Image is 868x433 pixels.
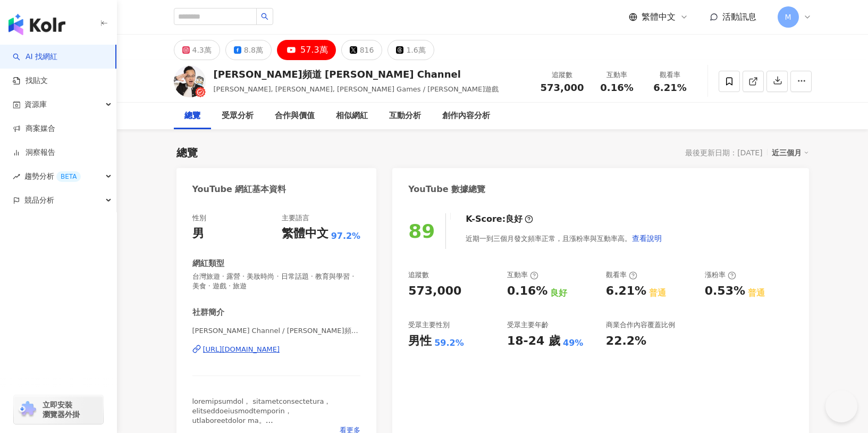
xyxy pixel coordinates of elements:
div: K-Score : [466,213,533,225]
div: 觀看率 [606,270,637,280]
div: 良好 [505,213,523,225]
div: BETA [56,171,81,182]
img: chrome extension [17,401,38,418]
div: 良好 [550,287,567,299]
div: 主要語言 [282,213,309,223]
div: 8.8萬 [244,43,263,57]
span: rise [13,173,20,180]
div: 創作內容分析 [442,110,490,122]
span: 活動訊息 [722,12,756,22]
a: chrome extension立即安裝 瀏覽器外掛 [14,395,103,424]
span: 資源庫 [24,93,47,116]
button: 57.3萬 [277,40,336,60]
div: 89 [408,220,435,242]
div: 受眾主要性別 [408,320,450,330]
div: 0.16% [507,283,547,299]
div: 男性 [408,333,432,349]
span: 查看說明 [632,234,662,243]
div: 普通 [748,287,765,299]
img: KOL Avatar [174,65,206,97]
div: 近期一到三個月發文頻率正常，且漲粉率與互動率高。 [466,228,662,249]
div: 男 [192,226,204,242]
span: 573,000 [541,82,584,93]
div: 49% [563,337,583,349]
div: 追蹤數 [408,270,429,280]
div: 互動率 [507,270,538,280]
div: 受眾分析 [222,110,254,122]
button: 1.6萬 [387,40,434,60]
div: 59.2% [434,337,464,349]
div: [PERSON_NAME]頻道 [PERSON_NAME] Channel [214,68,499,81]
span: [PERSON_NAME] Channel / [PERSON_NAME]頻道 | @alanchanneljp | UCLh9M5KxWSlIqh2EC8ja_ug [192,326,361,336]
div: 18-24 歲 [507,333,560,349]
div: 繁體中文 [282,226,328,242]
div: 普通 [649,287,666,299]
span: 97.2% [331,230,361,242]
div: 商業合作內容覆蓋比例 [606,320,675,330]
div: [URL][DOMAIN_NAME] [203,345,280,354]
button: 查看說明 [631,228,662,249]
div: 最後更新日期：[DATE] [685,148,762,157]
div: 性別 [192,213,206,223]
iframe: Help Scout Beacon - Open [825,390,857,422]
div: 觀看率 [650,70,690,80]
button: 8.8萬 [225,40,272,60]
div: 網紅類型 [192,258,224,269]
div: 近三個月 [772,146,809,160]
div: 相似網紅 [336,110,368,122]
div: 合作與價值 [275,110,315,122]
span: 0.16% [600,82,633,93]
div: 總覽 [176,145,198,160]
span: 競品分析 [24,188,54,212]
div: 追蹤數 [541,70,584,80]
div: 總覽 [184,110,200,122]
span: 立即安裝 瀏覽器外掛 [43,400,80,419]
div: 受眾主要年齡 [507,320,549,330]
div: 57.3萬 [300,43,328,57]
span: 繁體中文 [642,11,676,23]
span: 趨勢分析 [24,164,81,188]
span: [PERSON_NAME], [PERSON_NAME], [PERSON_NAME] Games / [PERSON_NAME]遊戲 [214,85,499,93]
a: 找貼文 [13,76,48,86]
div: 互動率 [597,70,637,80]
a: [URL][DOMAIN_NAME] [192,345,361,354]
div: 漲粉率 [705,270,736,280]
div: YouTube 網紅基本資料 [192,184,286,195]
div: 816 [360,43,374,57]
img: logo [9,14,65,35]
span: 6.21% [653,82,686,93]
div: 0.53% [705,283,745,299]
a: searchAI 找網紅 [13,52,57,62]
span: 台灣旅遊 · 露營 · 美妝時尚 · 日常話題 · 教育與學習 · 美食 · 遊戲 · 旅遊 [192,272,361,291]
a: 商案媒合 [13,123,55,134]
div: 1.6萬 [406,43,425,57]
div: 573,000 [408,283,461,299]
span: search [261,13,268,20]
div: 社群簡介 [192,307,224,318]
div: 互動分析 [389,110,421,122]
a: 洞察報告 [13,147,55,158]
div: 6.21% [606,283,646,299]
div: 22.2% [606,333,646,349]
span: M [785,11,791,23]
button: 816 [341,40,383,60]
div: 4.3萬 [192,43,212,57]
button: 4.3萬 [174,40,220,60]
div: YouTube 數據總覽 [408,184,485,195]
